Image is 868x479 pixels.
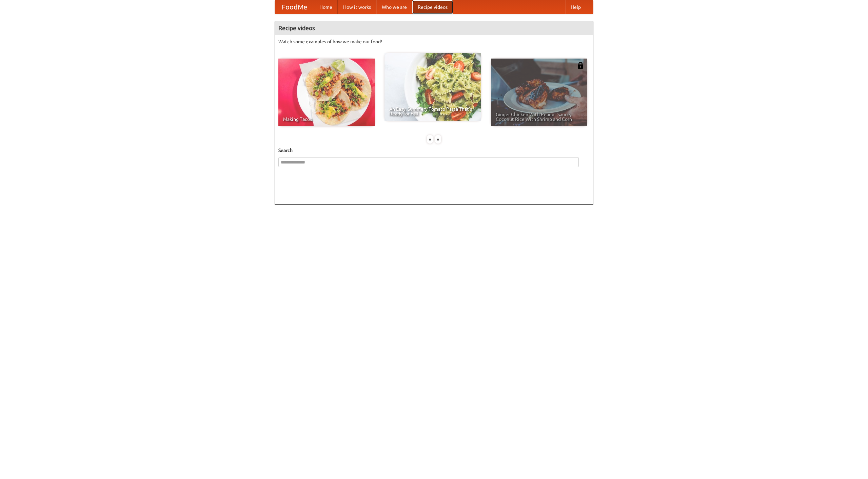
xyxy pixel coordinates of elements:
a: Making Tacos [278,59,375,126]
a: An Easy, Summery Tomato Pasta That's Ready for Fall [384,53,481,121]
div: « [427,135,433,144]
a: FoodMe [275,0,314,14]
img: 483408.png [577,62,584,69]
span: Making Tacos [283,117,370,122]
div: » [435,135,441,144]
p: Watch some examples of how we make our food! [278,38,590,45]
h5: Search [278,147,590,154]
a: Recipe videos [412,0,453,14]
a: Help [565,0,586,14]
a: Who we are [376,0,412,14]
span: An Easy, Summery Tomato Pasta That's Ready for Fall [389,107,476,116]
a: How it works [338,0,376,14]
a: Home [314,0,338,14]
h4: Recipe videos [275,21,593,35]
